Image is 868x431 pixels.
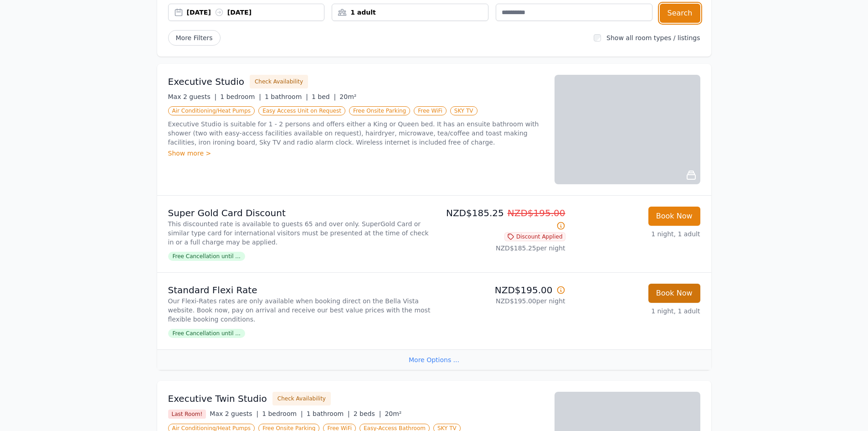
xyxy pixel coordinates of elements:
[573,229,700,239] p: 1 night, 1 adult
[262,410,303,417] span: 1 bedroom |
[307,410,350,417] span: 1 bathroom |
[168,392,267,405] h3: Executive Twin Studio
[168,252,245,261] span: Free Cancellation until ...
[250,75,308,88] button: Check Availability
[265,93,308,100] span: 1 bathroom |
[168,296,431,324] p: Our Flexi-Rates rates are only available when booking direct on the Bella Vista website. Book now...
[157,349,711,370] div: More Options ...
[573,306,700,316] p: 1 night, 1 adult
[168,219,431,247] p: This discounted rate is available to guests 65 and over only. SuperGold Card or similar type card...
[648,207,700,226] button: Book Now
[168,106,255,115] span: Air Conditioning/Heat Pumps
[168,149,544,158] div: Show more >
[332,8,488,17] div: 1 adult
[648,284,700,303] button: Book Now
[339,93,356,100] span: 20m²
[660,4,700,23] button: Search
[168,284,431,296] p: Standard Flexi Rate
[210,410,258,417] span: Max 2 guests |
[168,207,431,219] p: Super Gold Card Discount
[168,119,544,147] p: Executive Studio is suitable for 1 - 2 persons and offers either a King or Queen bed. It has an e...
[450,106,478,115] span: SKY TV
[312,93,336,100] span: 1 bed |
[168,93,217,100] span: Max 2 guests |
[504,232,565,241] span: Discount Applied
[438,284,565,296] p: NZD$195.00
[168,410,206,419] span: Last Room!
[438,207,565,232] p: NZD$185.25
[438,244,565,253] p: NZD$185.25 per night
[438,296,565,306] p: NZD$195.00 per night
[168,30,221,46] span: More Filters
[508,208,565,218] span: NZD$195.00
[354,410,381,417] span: 2 beds |
[385,410,401,417] span: 20m²
[168,329,245,338] span: Free Cancellation until ...
[272,392,331,405] button: Check Availability
[220,93,261,100] span: 1 bedroom |
[606,34,700,42] label: Show all room types / listings
[258,106,345,115] span: Easy Access Unit on Request
[349,106,410,115] span: Free Onsite Parking
[168,75,244,88] h3: Executive Studio
[414,106,447,115] span: Free WiFi
[187,8,324,17] div: [DATE] [DATE]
